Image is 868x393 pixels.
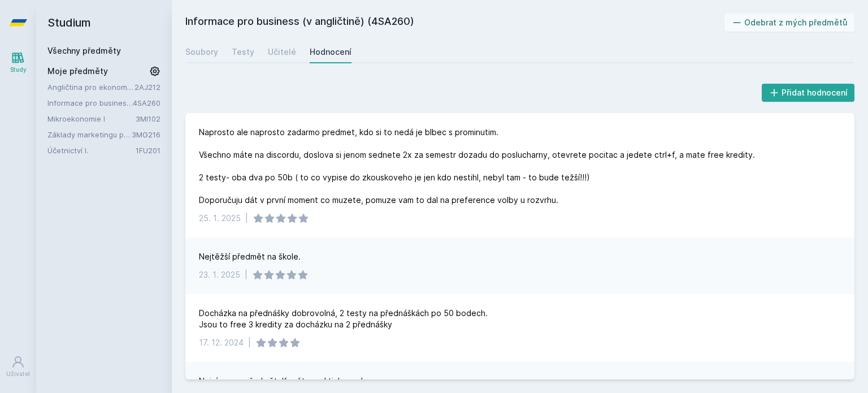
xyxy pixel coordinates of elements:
div: 25. 1. 2025 [199,213,241,224]
div: 17. 12. 2024 [199,337,244,348]
a: Testy [232,41,254,63]
div: Uživatel [6,370,30,378]
button: Odebrat z mých předmětů [724,14,855,32]
a: Základy marketingu pro informatiky a statistiky [47,129,132,140]
a: Všechny předměty [47,46,121,55]
h2: Informace pro business (v angličtině) (4SA260) [185,14,724,32]
a: 4SA260 [133,98,160,107]
div: | [248,337,251,348]
a: Study [2,45,34,80]
div: | [245,269,248,280]
div: Nejvíc easy předmět. Kredity prakticky zadarmo [199,375,381,387]
a: Informace pro business (v angličtině) [47,97,133,109]
button: Přidat hodnocení [762,84,855,102]
a: Učitelé [268,41,296,63]
a: 1FU201 [136,146,160,155]
div: Study [10,66,27,74]
div: Testy [232,46,254,58]
div: | [245,213,248,224]
div: Naprosto ale naprosto zadarmo predmet, kdo si to nedá je blbec s prominutim. Všechno máte na disc... [199,127,757,206]
a: 3MG216 [132,130,160,139]
a: Angličtina pro ekonomická studia 2 (B2/C1) [47,81,134,93]
a: Uživatel [2,349,34,384]
div: Nejtěžší předmět na škole. [199,251,301,262]
div: Soubory [185,46,218,58]
div: 23. 1. 2025 [199,269,240,280]
a: 3MI102 [136,114,160,123]
a: Hodnocení [310,41,351,63]
div: Učitelé [268,46,296,58]
a: 2AJ212 [134,83,160,92]
a: Mikroekonomie I [47,113,136,124]
a: Účetnictví I. [47,145,136,156]
div: Docházka na přednášky dobrovolná, 2 testy na přednáškách po 50 bodech. Jsou to free 3 kredity za ... [199,308,490,330]
div: Hodnocení [310,46,351,58]
span: Moje předměty [47,66,108,77]
a: Soubory [185,41,218,63]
